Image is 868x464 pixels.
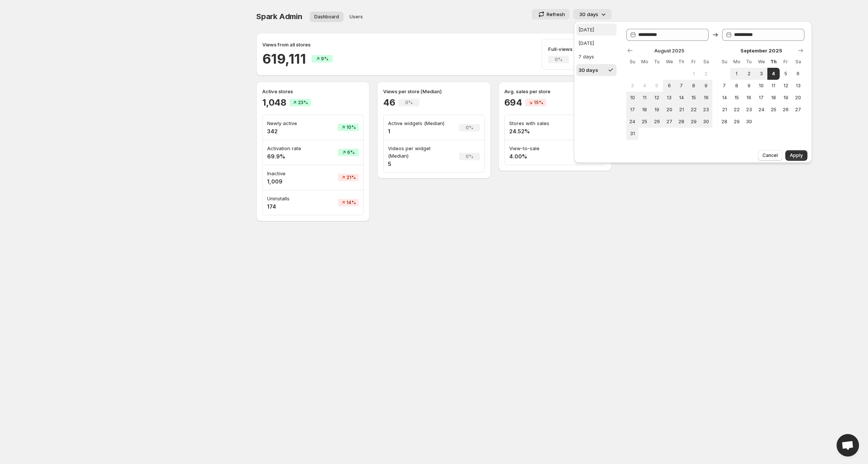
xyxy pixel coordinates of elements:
[688,116,700,128] button: Friday August 29 2025
[703,107,709,113] span: 23
[663,92,675,104] button: Wednesday August 13 2025
[770,83,777,89] span: 11
[638,56,651,68] th: Monday
[298,100,308,106] span: 23%
[755,80,767,92] button: Wednesday September 10 2025
[721,59,728,65] span: Su
[743,80,755,92] button: Tuesday September 9 2025
[576,37,617,49] button: [DATE]
[730,92,743,104] button: Monday September 15 2025
[783,83,789,89] span: 12
[703,71,709,77] span: 2
[638,104,651,116] button: Monday August 18 2025
[663,80,675,92] button: Wednesday August 6 2025
[780,104,792,116] button: Friday September 26 2025
[641,107,648,113] span: 18
[310,12,343,22] button: Dashboard overview
[532,9,569,19] button: Refresh
[700,92,712,104] button: Saturday August 16 2025
[578,39,594,47] div: [DATE]
[626,104,639,116] button: Sunday August 17 2025
[638,92,651,104] button: Monday August 11 2025
[678,59,685,65] span: Th
[721,107,728,113] span: 21
[755,104,767,116] button: Wednesday September 24 2025
[641,119,648,125] span: 25
[700,104,712,116] button: Saturday August 23 2025
[466,154,473,160] span: 0%
[267,195,318,202] p: Uninstalls
[783,71,789,77] span: 5
[733,71,740,77] span: 1
[388,128,450,135] h4: 1
[770,71,777,77] span: 4
[576,64,617,76] button: 30 days
[718,104,731,116] button: Sunday September 21 2025
[383,88,485,95] p: Views per store (Median)
[578,66,598,74] div: 30 days
[267,128,318,135] h4: 342
[780,56,792,68] th: Friday
[700,116,712,128] button: Saturday August 30 2025
[792,68,804,80] button: Saturday September 6 2025
[837,434,859,457] a: Open chat
[721,119,728,125] span: 28
[626,56,639,68] th: Sunday
[790,152,803,158] span: Apply
[509,153,562,160] h4: 4.00%
[758,150,782,161] button: Cancel
[783,95,789,101] span: 19
[795,71,801,77] span: 6
[466,125,473,131] span: 0%
[691,107,697,113] span: 22
[675,92,688,104] button: Thursday August 14 2025
[666,83,672,89] span: 6
[666,119,672,125] span: 27
[730,116,743,128] button: Monday September 29 2025
[795,107,801,113] span: 27
[555,57,562,63] span: 0%
[770,95,777,101] span: 18
[576,24,617,36] button: [DATE]
[733,95,740,101] span: 15
[666,59,672,65] span: We
[688,104,700,116] button: Friday August 22 2025
[792,56,804,68] th: Saturday
[780,92,792,104] button: Friday September 19 2025
[767,104,780,116] button: Thursday September 25 2025
[758,95,764,101] span: 17
[743,116,755,128] button: Tuesday September 30 2025
[691,119,697,125] span: 29
[641,59,648,65] span: Mo
[730,56,743,68] th: Monday
[700,68,712,80] button: Saturday August 2 2025
[783,59,789,65] span: Fr
[675,116,688,128] button: Thursday August 28 2025
[654,119,660,125] span: 26
[780,68,792,80] button: Friday September 5 2025
[721,83,728,89] span: 7
[688,56,700,68] th: Friday
[758,71,764,77] span: 3
[703,59,709,65] span: Sa
[730,80,743,92] button: Monday September 8 2025
[688,92,700,104] button: Friday August 15 2025
[262,41,311,48] p: Views from all stores
[770,59,777,65] span: Th
[691,95,697,101] span: 15
[509,145,562,152] p: View-to-sale
[767,92,780,104] button: Thursday September 18 2025
[770,107,777,113] span: 25
[743,92,755,104] button: Tuesday September 16 2025
[678,107,685,113] span: 21
[578,26,594,33] div: [DATE]
[767,80,780,92] button: Thursday September 11 2025
[626,128,639,140] button: Sunday August 31 2025
[718,56,731,68] th: Sunday
[629,83,636,89] span: 3
[733,83,740,89] span: 8
[767,68,780,80] button: End of range Today Thursday September 4 2025
[534,100,543,106] span: 15%
[388,145,450,160] p: Videos per widget (Median)
[758,107,764,113] span: 24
